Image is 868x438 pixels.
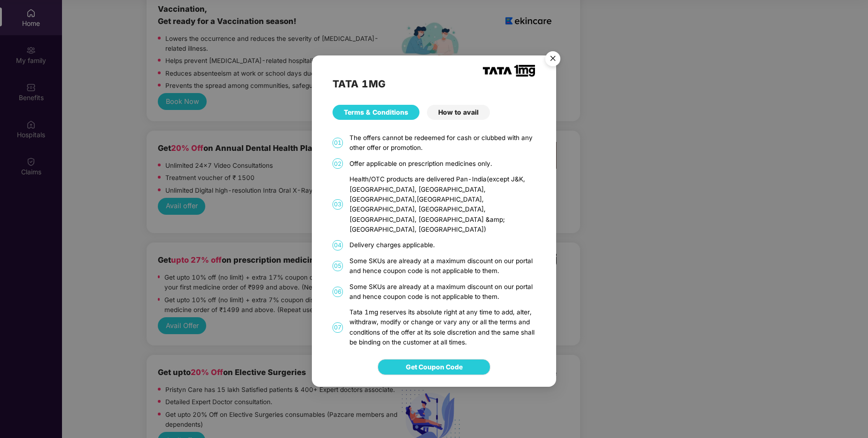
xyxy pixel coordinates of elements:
button: Close [540,47,565,72]
img: svg+xml;base64,PHN2ZyB4bWxucz0iaHR0cDovL3d3dy53My5vcmcvMjAwMC9zdmciIHdpZHRoPSI1NiIgaGVpZ2h0PSI1Ni... [540,47,566,73]
div: Offer applicable on prescription medicines only. [349,159,535,169]
div: Some SKUs are already at a maximum discount on our portal and hence coupon code is not applicable... [349,282,535,302]
div: How to avail [427,105,490,120]
h2: TATA 1MG [333,76,535,92]
span: 03 [333,200,343,210]
div: The offers cannot be redeemed for cash or clubbed with any other offer or promotion. [349,133,535,153]
div: Tata 1mg reserves its absolute right at any time to add, alter, withdraw, modify or change or var... [349,308,535,348]
span: 06 [333,287,343,297]
div: Terms & Conditions [333,105,419,120]
span: 04 [333,240,343,250]
span: 07 [333,322,343,333]
div: Health/OTC products are delivered Pan-India(except J&K, [GEOGRAPHIC_DATA], [GEOGRAPHIC_DATA], [GE... [349,175,535,235]
div: Delivery charges applicable. [349,241,535,250]
button: Get Coupon Code [378,360,490,375]
span: 01 [333,138,343,148]
span: 05 [333,261,343,272]
span: 02 [333,159,343,169]
span: Get Coupon Code [406,362,463,373]
div: Some SKUs are already at a maximum discount on our portal and hence coupon code is not applicable... [349,256,535,276]
img: TATA_1mg_Logo.png [483,65,535,77]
